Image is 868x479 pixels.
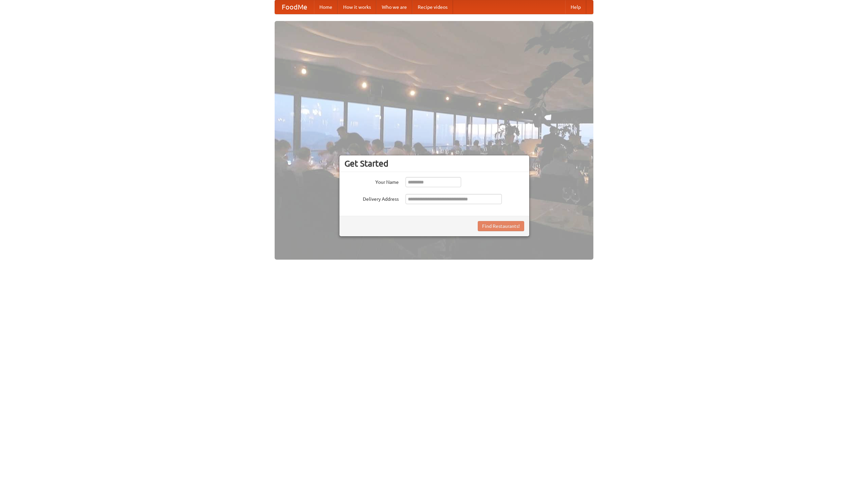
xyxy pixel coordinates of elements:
label: Your Name [344,177,399,186]
a: Help [565,0,586,14]
h3: Get Started [344,158,524,169]
label: Delivery Address [344,194,399,202]
a: Who we are [376,0,412,14]
button: Find Restaurants! [478,221,524,231]
a: Home [314,0,338,14]
a: FoodMe [275,0,314,14]
a: How it works [338,0,376,14]
a: Recipe videos [412,0,453,14]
